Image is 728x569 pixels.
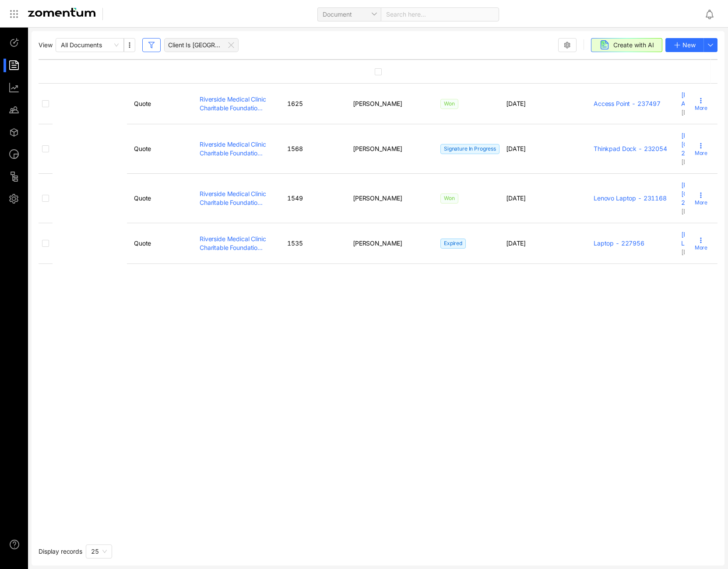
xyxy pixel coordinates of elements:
[665,38,704,52] button: New
[440,99,458,109] span: Won
[39,548,82,555] span: Display records
[681,109,728,116] span: [DATE] 9:33 AM
[440,239,466,249] span: Expired
[682,40,696,50] span: New
[695,199,707,207] span: More
[200,140,266,157] a: Riverside Medical Clinic Charitable Foundatio...
[280,174,346,223] td: 1549
[704,4,722,24] div: Notifications
[681,207,727,215] span: [DATE] 3:33 PM
[346,223,433,264] td: [PERSON_NAME]
[681,158,728,165] span: [DATE] 9:53 AM
[127,124,193,174] td: Quote
[91,548,99,555] span: 25
[280,124,346,174] td: 1568
[594,145,667,152] a: Thinkpad Dock - 232054
[613,40,654,50] span: Create with AI
[695,149,707,157] span: More
[280,223,346,264] td: 1535
[594,239,644,247] a: Laptop - 227956
[499,174,587,223] td: [DATE]
[280,84,346,124] td: 1625
[499,124,587,174] td: [DATE]
[499,223,587,264] td: [DATE]
[200,235,266,251] a: Riverside Medical Clinic Charitable Foundatio...
[346,84,433,124] td: [PERSON_NAME]
[127,223,193,264] td: Quote
[346,174,433,223] td: [PERSON_NAME]
[168,41,224,49] span: Client Is [GEOGRAPHIC_DATA] Charitable Foundation
[591,38,662,52] button: Create with AI
[440,193,458,204] span: Won
[695,244,707,252] span: More
[127,174,193,223] td: Quote
[200,95,266,112] a: Riverside Medical Clinic Charitable Foundatio...
[61,39,119,52] span: All Documents
[323,8,376,21] span: Document
[499,84,587,124] td: [DATE]
[39,41,52,49] span: View
[440,144,499,154] span: Signature In Progress
[346,124,433,174] td: [PERSON_NAME]
[681,248,727,256] span: [DATE] 3:10 PM
[28,8,95,17] img: Zomentum Logo
[127,84,193,124] td: Quote
[200,190,266,206] a: Riverside Medical Clinic Charitable Foundatio...
[594,194,667,202] a: Lenovo Laptop - 231168
[695,104,707,112] span: More
[594,100,661,107] a: Access Point - 237497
